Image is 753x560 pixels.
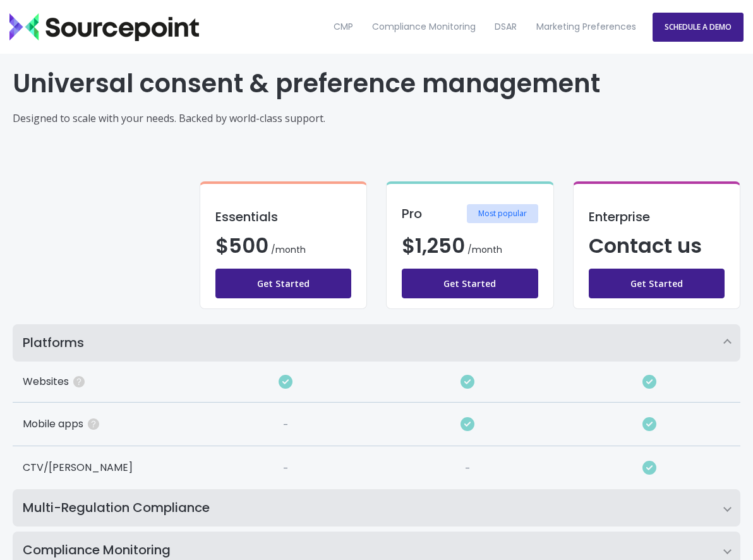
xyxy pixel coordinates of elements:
span: 1,250 [415,231,465,260]
a: Get Started [402,269,538,298]
div: - [283,461,289,477]
div: CTV/[PERSON_NAME] [13,446,195,489]
h1: Universal consent & preference management [13,66,740,100]
div: Websites [13,362,195,403]
span: $ [402,231,465,260]
a: SCHEDULE A DEMO [653,13,744,42]
summary: Platforms [13,324,740,362]
span: 500 [229,231,268,260]
p: Designed to scale with your needs. Backed by world-class support. [13,111,740,126]
span: /month [271,243,306,256]
span: Contact us [589,231,702,260]
span: /month [467,243,502,256]
div: Mobile apps [13,403,195,446]
span: Most popular [467,204,538,223]
h3: Essentials [215,210,352,223]
div: - [465,461,471,477]
span: $ [215,231,268,260]
div: - [283,418,289,433]
a: Get Started [589,269,725,298]
img: Sourcepoint_logo_black_transparent (2)-2 [9,13,199,41]
h3: Enterprise [589,210,725,223]
h3: Pro [402,207,422,220]
summary: Multi-Regulation Compliance [13,489,740,527]
a: Get Started [215,269,352,298]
